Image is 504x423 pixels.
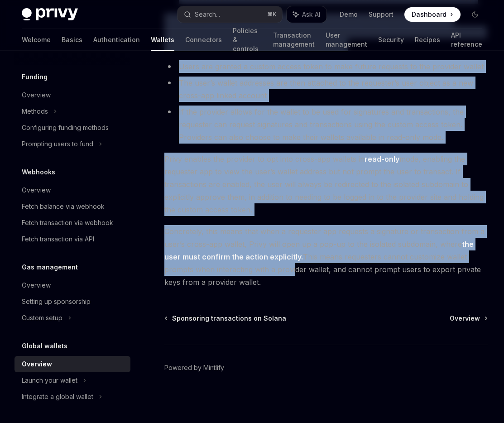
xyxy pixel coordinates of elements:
[287,6,326,23] button: Ask AI
[22,341,67,351] h5: Global wallets
[369,10,394,19] a: Support
[22,234,94,245] div: Fetch transaction via API
[233,29,262,51] a: Policies & controls
[164,363,224,372] a: Powered by Mintlify
[93,29,140,51] a: Authentication
[22,167,55,178] h5: Webhooks
[22,217,113,228] div: Fetch transaction via webhook
[178,6,282,23] button: Search...⌘K
[468,7,482,22] button: Toggle dark mode
[22,359,52,370] div: Overview
[22,29,51,51] a: Welcome
[165,314,286,323] a: Sponsoring transactions on Solana
[62,29,82,51] a: Basics
[340,10,358,19] a: Demo
[14,198,130,215] a: Fetch balance via webhook
[22,106,48,117] div: Methods
[195,9,220,20] div: Search...
[185,29,222,51] a: Connectors
[14,215,130,231] a: Fetch transaction via webhook
[22,122,109,133] div: Configuring funding methods
[14,87,130,103] a: Overview
[450,314,480,323] span: Overview
[14,293,130,310] a: Setting up sponsorship
[302,10,320,19] span: Ask AI
[22,8,78,21] img: dark logo
[326,29,367,51] a: User management
[365,154,399,163] strong: read-only
[22,262,78,273] h5: Gas management
[22,139,93,149] div: Prompting users to fund
[164,225,488,288] span: Concretely, this means that when a requester app requests a signature or transaction from a user’...
[151,29,174,51] a: Wallets
[172,314,286,323] span: Sponsoring transactions on Solana
[22,72,48,82] h5: Funding
[14,231,130,247] a: Fetch transaction via API
[164,106,488,144] li: If the provider allows for the wallet to be used for signatures and transactions, the requester c...
[451,29,482,51] a: API reference
[22,312,62,323] div: Custom setup
[164,240,474,261] strong: the user must confirm the action explicitly.
[164,153,488,216] span: Privy enables the provider to opt into cross-app wallets in mode, enabling the requester app to v...
[412,10,446,19] span: Dashboard
[164,60,488,73] li: Users are granted a custom access token to make future requests to the provider wallet
[415,29,440,51] a: Recipes
[22,90,51,101] div: Overview
[14,120,130,136] a: Configuring funding methods
[267,11,277,18] span: ⌘ K
[404,7,461,22] a: Dashboard
[14,182,130,198] a: Overview
[22,280,51,291] div: Overview
[22,296,91,307] div: Setting up sponsorship
[14,277,130,293] a: Overview
[22,375,77,386] div: Launch your wallet
[14,356,130,372] a: Overview
[22,185,51,196] div: Overview
[164,77,488,102] li: The user’s wallet addresses are then attached to the requester’s user object as a new cross-app l...
[22,391,93,402] div: Integrate a global wallet
[273,29,315,51] a: Transaction management
[378,29,404,51] a: Security
[22,201,105,212] div: Fetch balance via webhook
[450,314,487,323] a: Overview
